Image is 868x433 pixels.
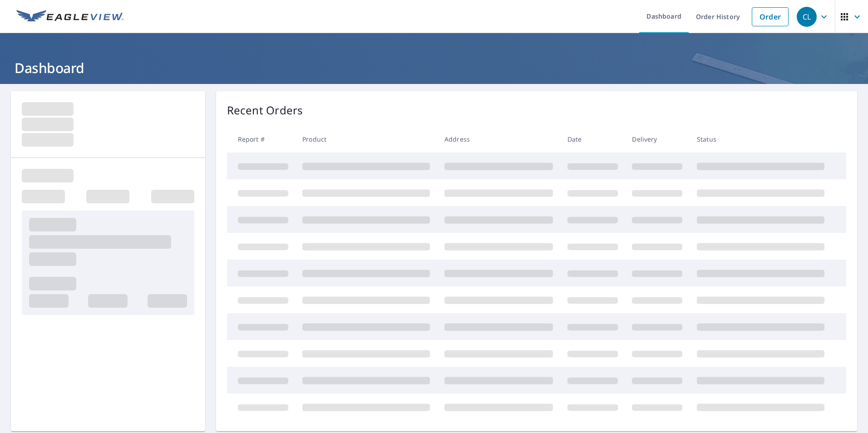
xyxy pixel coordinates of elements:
p: Recent Orders [227,102,303,118]
th: Address [437,126,560,153]
th: Report # [227,126,296,153]
th: Status [690,126,832,153]
h1: Dashboard [11,59,857,77]
th: Delivery [625,126,690,153]
div: CL [797,7,817,27]
th: Date [560,126,625,153]
img: EV Logo [16,10,123,24]
a: Order [752,7,789,26]
th: Product [295,126,437,153]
